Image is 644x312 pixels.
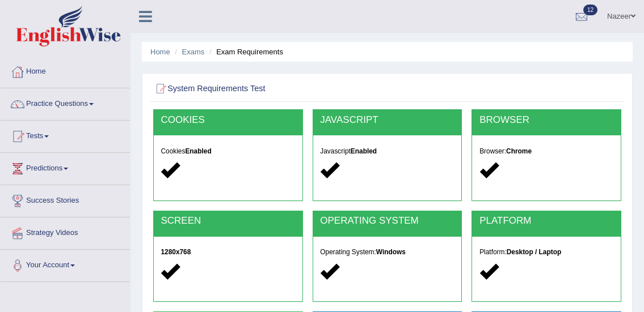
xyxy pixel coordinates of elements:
[161,216,294,226] h2: SCREEN
[479,148,613,155] h5: Browser:
[161,248,191,256] strong: 1280x768
[1,88,130,117] a: Practice Questions
[320,115,454,126] h2: JAVASCRIPT
[506,147,532,155] strong: Chrome
[161,115,294,126] h2: COOKIES
[1,121,130,149] a: Tests
[479,115,613,126] h2: BROWSER
[150,48,170,56] a: Home
[320,249,454,256] h5: Operating System:
[161,148,294,155] h5: Cookies
[376,248,406,256] strong: Windows
[185,147,211,155] strong: Enabled
[207,46,283,57] li: Exam Requirements
[320,148,454,155] h5: Javascript
[153,82,444,96] h2: System Requirements Test
[1,185,130,213] a: Success Stories
[507,248,561,256] strong: Desktop / Laptop
[583,5,597,15] span: 12
[1,217,130,246] a: Strategy Videos
[479,216,613,226] h2: PLATFORM
[351,147,377,155] strong: Enabled
[1,250,130,278] a: Your Account
[182,48,205,56] a: Exams
[1,153,130,181] a: Predictions
[320,216,454,226] h2: OPERATING SYSTEM
[1,56,130,84] a: Home
[479,249,613,256] h5: Platform:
